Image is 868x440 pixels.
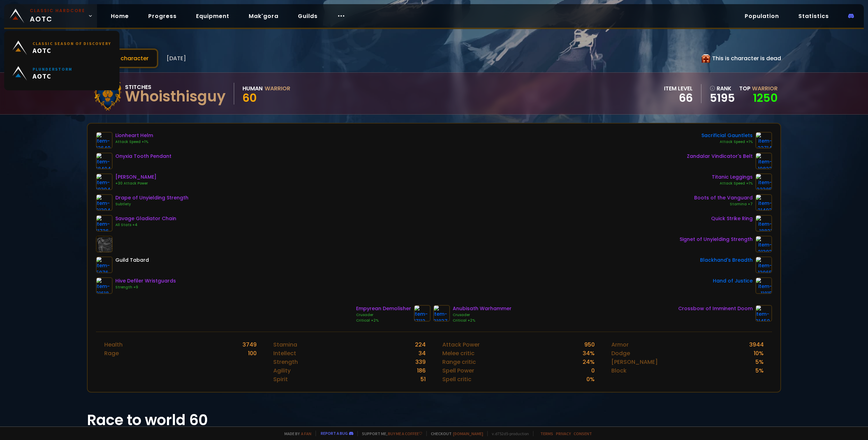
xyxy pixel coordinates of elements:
[701,132,753,139] div: Sacrificial Gauntlets
[115,173,157,181] div: [PERSON_NAME]
[591,366,595,375] div: 0
[33,72,72,80] span: AOTC
[753,90,778,106] a: 1250
[273,349,296,358] div: Intellect
[710,84,735,93] div: rank
[453,305,512,312] div: Anubisath Warhammer
[414,305,431,322] img: item-17112
[242,84,263,93] div: Human
[96,132,113,149] img: item-12640
[694,201,753,207] div: Stamina +7
[96,173,113,190] img: item-19394
[143,9,182,23] a: Progress
[30,8,85,14] small: Classic Hardcore
[442,366,474,375] div: Spell Power
[739,9,785,23] a: Population
[755,257,772,273] img: item-13965
[115,215,176,222] div: Savage Gladiator Chain
[487,431,529,436] span: v. d752d5 - production
[388,431,422,436] a: Buy me a coffee
[115,257,149,264] div: Guild Tabard
[755,173,772,190] img: item-22385
[356,305,411,312] div: Empyrean Demolisher
[96,153,113,169] img: item-18404
[273,366,291,375] div: Agility
[273,340,297,349] div: Stamina
[611,358,658,366] div: [PERSON_NAME]
[8,61,115,86] a: PlunderstormAOTC
[356,312,411,318] div: Crusader
[611,349,630,358] div: Dodge
[415,340,426,349] div: 224
[115,277,176,285] div: Hive Defiler Wristguards
[712,173,753,181] div: Titanic Leggings
[87,409,781,431] h1: Race to world 60
[712,181,753,186] div: Attack Speed +1%
[8,35,115,61] a: Classic Season of DiscoveryAOTC
[415,358,426,366] div: 339
[755,358,764,366] div: 5 %
[33,46,111,55] span: AOTC
[301,431,311,436] a: a fan
[115,181,157,186] div: +30 Attack Power
[248,349,257,358] div: 100
[755,305,772,322] img: item-21459
[242,90,257,106] span: 60
[574,431,592,436] a: Consent
[700,257,753,264] div: Blackhand's Breadth
[442,358,476,366] div: Range critic
[755,132,772,149] img: item-22714
[754,349,764,358] div: 10 %
[96,257,113,273] img: item-5976
[417,366,426,375] div: 186
[4,4,97,28] a: Classic HardcoreAOTC
[442,375,471,384] div: Spell critic
[356,318,411,323] div: Critical +2%
[755,153,772,169] img: item-19823
[273,375,288,384] div: Spirit
[664,93,693,103] div: 66
[115,194,188,201] div: Drape of Unyielding Strength
[243,9,284,23] a: Mak'gora
[755,194,772,211] img: item-21493
[420,375,426,384] div: 51
[755,215,772,232] img: item-18821
[793,9,834,23] a: Statistics
[701,139,753,145] div: Attack Speed +1%
[191,9,235,23] a: Equipment
[292,9,323,23] a: Guilds
[242,340,257,349] div: 3749
[115,201,188,207] div: Subtlety
[755,366,764,375] div: 5 %
[418,349,426,358] div: 34
[167,54,186,63] span: [DATE]
[680,236,753,243] div: Signet of Unyielding Strength
[115,285,176,290] div: Strength +9
[33,66,72,72] small: Plunderstorm
[702,54,781,63] div: This is character is dead
[105,9,134,23] a: Home
[125,83,225,91] div: Stitches
[321,431,348,436] a: Report a bug
[583,349,595,358] div: 34 %
[33,41,111,46] small: Classic Season of Discovery
[739,84,778,93] div: Top
[115,139,153,145] div: Attack Speed +1%
[453,312,512,318] div: Crusader
[694,194,753,201] div: Boots of the Vanguard
[583,358,595,366] div: 24 %
[104,349,119,358] div: Rage
[611,340,629,349] div: Armor
[87,48,158,68] button: Scan character
[749,340,764,349] div: 3944
[96,194,113,211] img: item-21394
[453,318,512,323] div: Critical +2%
[664,84,693,93] div: item level
[713,277,753,285] div: Hand of Justice
[96,215,113,232] img: item-11726
[357,431,422,436] span: Support me,
[711,215,753,222] div: Quick Strike Ring
[611,366,627,375] div: Block
[442,340,480,349] div: Attack Power
[265,84,290,93] div: Warrior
